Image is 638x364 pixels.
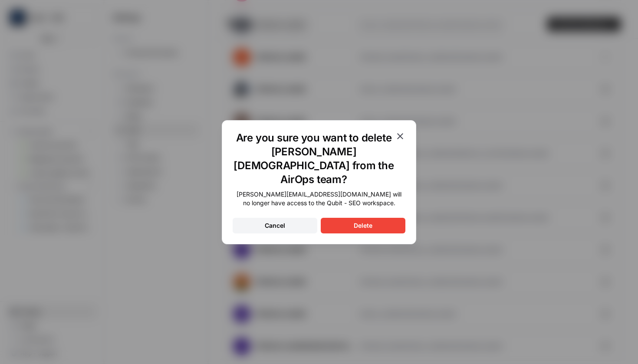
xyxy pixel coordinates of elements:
[233,218,317,233] button: Cancel
[354,221,372,230] div: Delete
[265,221,285,230] div: Cancel
[233,131,395,187] h1: Are you sure you want to delete [PERSON_NAME][DEMOGRAPHIC_DATA] from the AirOps team?
[321,218,405,233] button: Delete
[233,190,405,207] div: [PERSON_NAME][EMAIL_ADDRESS][DOMAIN_NAME] will no longer have access to the Qubit - SEO workspace.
